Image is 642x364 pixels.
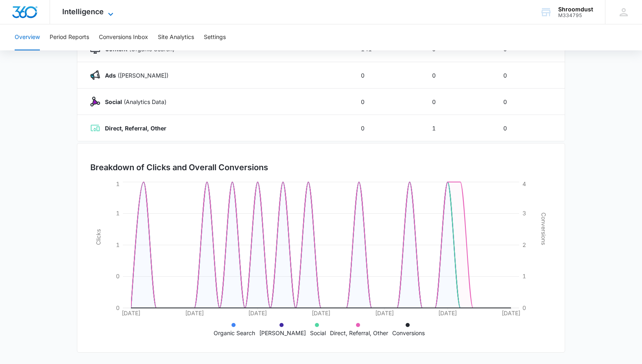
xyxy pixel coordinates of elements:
[95,229,102,245] tspan: Clicks
[310,329,326,337] p: Social
[422,89,494,115] td: 0
[558,13,593,18] div: account id
[540,212,547,245] tspan: Conversions
[494,62,565,89] td: 0
[422,62,494,89] td: 0
[522,210,526,217] tspan: 3
[99,24,148,50] button: Conversions Inbox
[116,273,120,279] tspan: 0
[351,89,422,115] td: 0
[522,273,526,279] tspan: 1
[558,6,593,13] div: account name
[259,329,306,337] p: [PERSON_NAME]
[392,329,425,337] p: Conversions
[90,70,100,80] img: Ads
[62,7,104,16] span: Intelligence
[494,115,565,141] td: 0
[105,98,122,105] strong: Social
[422,115,494,141] td: 1
[100,71,168,80] p: ([PERSON_NAME])
[116,210,120,217] tspan: 1
[105,125,166,132] strong: Direct, Referral, Other
[502,310,520,316] tspan: [DATE]
[90,161,268,173] h3: Breakdown of Clicks and Overall Conversions
[351,62,422,89] td: 0
[522,241,526,248] tspan: 2
[50,24,89,50] button: Period Reports
[214,329,255,337] p: Organic Search
[494,89,565,115] td: 0
[90,97,100,106] img: Social
[522,180,526,187] tspan: 4
[105,45,127,52] strong: Content
[351,115,422,141] td: 0
[116,180,120,187] tspan: 1
[122,310,140,316] tspan: [DATE]
[116,304,120,311] tspan: 0
[100,97,166,106] p: (Analytics Data)
[522,304,526,311] tspan: 0
[204,24,226,50] button: Settings
[312,310,330,316] tspan: [DATE]
[330,329,388,337] p: Direct, Referral, Other
[158,24,194,50] button: Site Analytics
[438,310,457,316] tspan: [DATE]
[375,310,394,316] tspan: [DATE]
[15,24,40,50] button: Overview
[105,72,116,79] strong: Ads
[185,310,204,316] tspan: [DATE]
[116,241,120,248] tspan: 1
[248,310,267,316] tspan: [DATE]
